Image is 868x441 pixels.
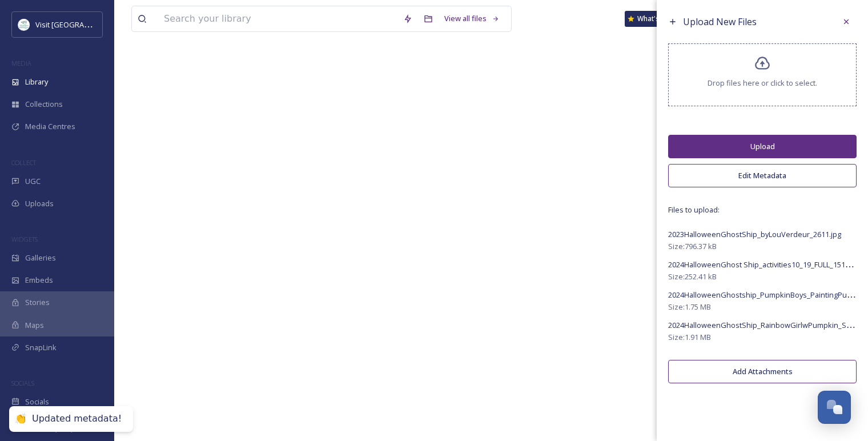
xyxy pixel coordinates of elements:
span: Media Centres [25,121,75,132]
span: Galleries [25,252,56,263]
button: Upload [668,135,857,158]
span: Size: 1.75 MB [668,302,711,312]
span: SOCIALS [11,379,34,387]
span: SnapLink [25,342,57,353]
span: WIDGETS [11,235,38,243]
a: What's New [625,11,682,27]
span: Upload New Files [683,15,757,28]
span: Library [25,77,48,87]
div: 👏 [15,413,26,425]
span: Size: 796.37 kB [668,241,717,252]
span: Collections [25,99,63,110]
span: Maps [25,320,44,331]
span: COLLECT [11,158,36,167]
button: Open Chat [818,391,851,424]
img: download%20%281%29.jpeg [18,19,30,30]
button: Edit Metadata [668,164,857,187]
span: Embeds [25,275,53,286]
input: Search your library [158,6,397,31]
span: Stories [25,297,50,308]
span: Files to upload: [668,205,857,215]
span: Uploads [25,198,54,209]
span: MEDIA [11,59,31,67]
span: Drop files here or click to select. [708,78,817,89]
span: Size: 1.91 MB [668,332,711,343]
div: Updated metadata! [32,413,122,425]
button: Add Attachments [668,360,857,383]
span: Visit [GEOGRAPHIC_DATA] [35,19,124,30]
a: View all files [439,7,505,30]
span: Size: 252.41 kB [668,271,717,282]
span: UGC [25,176,41,187]
span: Socials [25,396,49,407]
span: 2023HalloweenGhostShip_byLouVerdeur_2611.jpg [668,229,841,239]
